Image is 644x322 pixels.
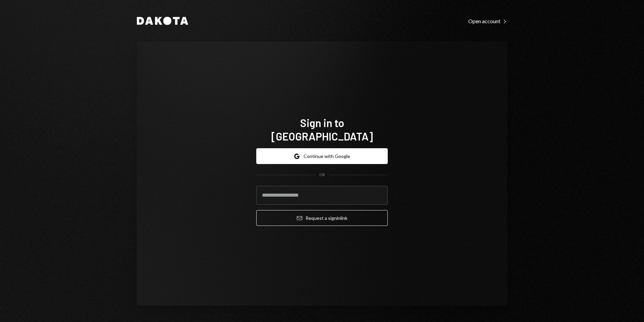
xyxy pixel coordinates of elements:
button: Continue with Google [256,148,388,164]
button: Request a signinlink [256,210,388,226]
h1: Sign in to [GEOGRAPHIC_DATA] [256,116,388,143]
a: Open account [468,17,507,25]
div: OR [319,172,325,178]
